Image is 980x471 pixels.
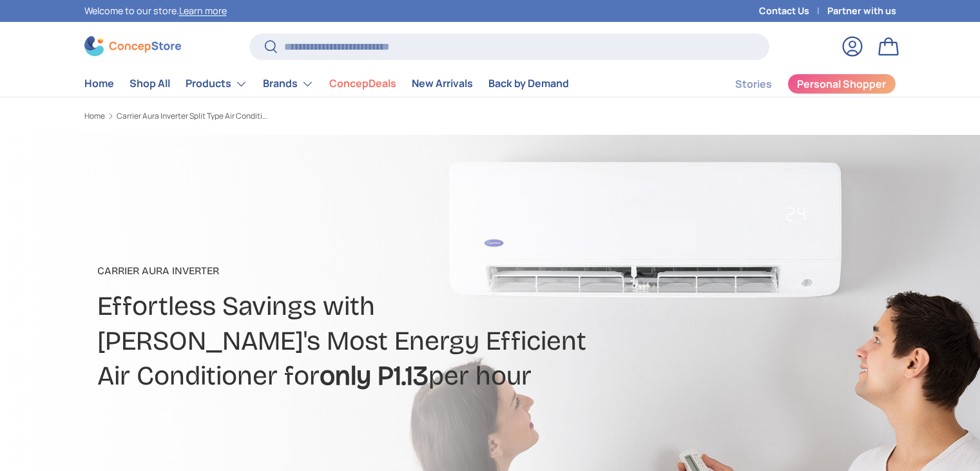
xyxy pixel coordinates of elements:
summary: Products [178,71,255,97]
a: Back by Demand [488,71,569,96]
p: Welcome to our store. [84,4,227,18]
p: CARRIER AURA INVERTER [97,263,592,279]
a: Home [84,112,105,120]
a: Brands [263,71,314,97]
a: Personal Shopper [787,74,896,94]
strong: only P1.13 [320,360,428,392]
a: ConcepDeals [329,71,396,96]
a: Shop All [130,71,170,96]
a: Stories [735,72,772,97]
a: Learn more [179,5,227,17]
summary: Brands [255,71,322,97]
a: Contact Us [759,4,827,18]
nav: Primary [84,71,569,97]
a: Partner with us [827,4,896,18]
h2: Effortless Savings with [PERSON_NAME]'s Most Energy Efficient Air Conditioner for per hour [97,289,592,393]
span: Personal Shopper [797,79,886,89]
nav: Secondary [704,71,896,97]
a: Carrier Aura Inverter Split Type Air Conditioner [117,112,271,120]
a: Products [186,71,247,97]
img: ConcepStore [84,36,181,56]
nav: Breadcrumbs [84,110,515,122]
a: Home [84,71,114,96]
a: New Arrivals [412,71,473,96]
